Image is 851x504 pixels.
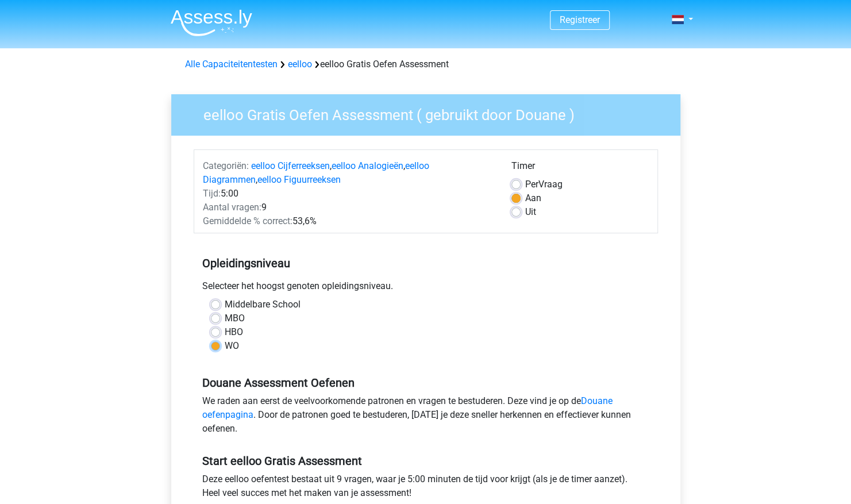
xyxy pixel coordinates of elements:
h3: eelloo Gratis Oefen Assessment ( gebruikt door Douane ) [190,102,672,124]
span: Tijd: [203,188,221,199]
div: , , , [194,159,503,187]
div: 9 [194,201,503,214]
span: Aantal vragen: [203,202,261,213]
a: Alle Capaciteitentesten [185,59,278,70]
label: Uit [525,205,536,219]
h5: Start eelloo Gratis Assessment [202,454,649,468]
label: WO [225,339,239,353]
span: Gemiddelde % correct: [203,216,292,226]
label: Middelbare School [225,298,301,311]
a: Registreer [560,14,600,25]
div: 53,6% [194,214,503,228]
div: 5:00 [194,187,503,201]
h5: Douane Assessment Oefenen [202,376,649,390]
img: Assessly [171,9,252,36]
div: Timer [511,159,649,178]
div: eelloo Gratis Oefen Assessment [180,57,671,71]
span: Per [525,179,538,190]
a: eelloo Cijferreeksen [251,160,330,171]
a: eelloo [288,59,312,70]
label: Vraag [525,178,563,191]
div: We raden aan eerst de veelvoorkomende patronen en vragen te bestuderen. Deze vind je op de . Door... [194,394,658,440]
a: eelloo Figuurreeksen [257,174,341,185]
span: Categoriën: [203,160,249,171]
div: Selecteer het hoogst genoten opleidingsniveau. [194,279,658,298]
h5: Opleidingsniveau [202,252,649,275]
label: Aan [525,191,541,205]
label: MBO [225,311,245,325]
label: HBO [225,325,243,339]
a: eelloo Analogieën [332,160,403,171]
